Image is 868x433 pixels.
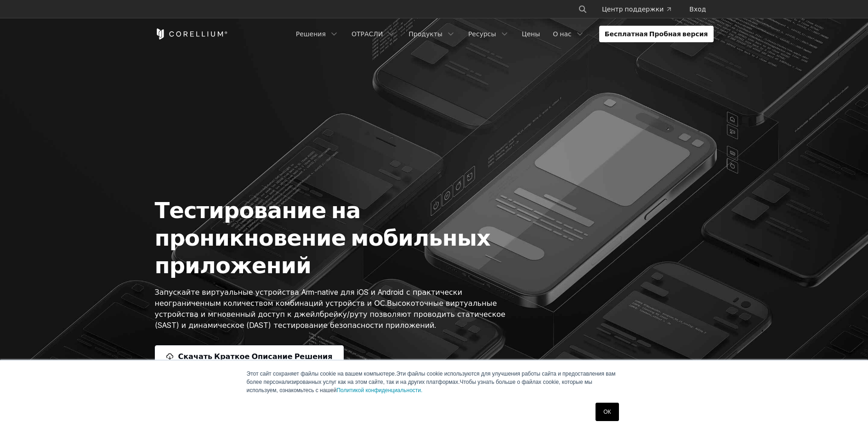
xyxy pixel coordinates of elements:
[155,287,462,308] ya-tr-span: Запускайте виртуальные устройства Arm-native для iOS и Android с практически неограниченным колич...
[596,403,618,421] a: ОК
[296,29,326,39] ya-tr-span: Решения
[247,371,397,377] ya-tr-span: Этот сайт сохраняет файлы cookie на вашем компьютере.
[602,5,664,14] ya-tr-span: Центр поддержки
[155,28,228,39] a: Дом Кореллиума
[178,351,333,362] ya-tr-span: Скачать Краткое Описание Решения
[553,29,571,39] ya-tr-span: О нас
[408,29,443,39] ya-tr-span: Продукты
[290,26,714,42] div: Навигационное меню
[155,197,491,279] ya-tr-span: Тестирование на проникновение мобильных приложений
[352,29,383,39] ya-tr-span: ОТРАСЛИ
[155,345,344,367] a: Скачать Краткое Описание Решения
[567,1,714,17] div: Навигационное меню
[689,5,706,14] ya-tr-span: Вход
[574,1,591,17] button: Поиск
[468,29,496,39] ya-tr-span: Ресурсы
[155,298,505,330] ya-tr-span: Высокоточные виртуальные устройства и мгновенный доступ к джейлбрейку/руту позволяют проводить ст...
[522,29,540,39] ya-tr-span: Цены
[247,371,616,385] ya-tr-span: Эти файлы cookie используются для улучшения работы сайта и предоставления вам более персонализиро...
[336,387,422,394] a: Политикой конфиденциальности.
[605,29,708,39] ya-tr-span: Бесплатная Пробная версия
[603,409,611,415] ya-tr-span: ОК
